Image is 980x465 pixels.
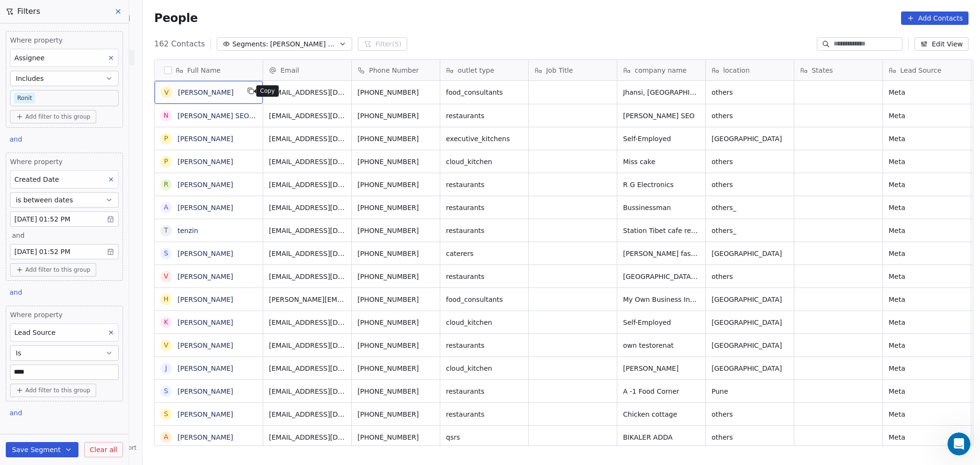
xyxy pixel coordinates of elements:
[269,88,345,97] span: [EMAIL_ADDRESS][DOMAIN_NAME]
[889,249,965,258] span: Meta
[352,60,440,80] div: Phone Number
[357,203,434,212] span: [PHONE_NUMBER]
[623,88,700,97] span: Jhansi, [GEOGRAPHIC_DATA]
[623,364,700,373] span: [PERSON_NAME]
[617,60,705,80] div: company name
[446,226,523,235] span: restaurants
[178,181,233,188] a: [PERSON_NAME]
[165,363,167,373] div: j
[164,317,168,327] div: K
[164,386,168,396] div: S
[446,134,523,144] span: executive_kitchens
[446,272,523,281] span: restaurants
[269,203,345,212] span: [EMAIL_ADDRESS][DOMAIN_NAME]
[164,225,168,235] div: t
[712,432,788,442] span: others
[358,37,407,51] button: Filter(5)
[154,38,205,50] span: 162 Contacts
[357,295,434,304] span: [PHONE_NUMBER]
[269,432,345,442] span: [EMAIL_ADDRESS][DOMAIN_NAME]
[269,157,345,166] span: [EMAIL_ADDRESS][DOMAIN_NAME]
[712,203,788,212] span: others_
[164,409,168,419] div: s
[178,365,233,372] a: [PERSON_NAME]
[623,203,700,212] span: Bussinessman
[164,294,169,304] div: H
[178,227,198,234] a: tenzin
[369,66,419,75] span: Phone Number
[623,180,700,189] span: R G Electronics
[889,341,965,350] span: Meta
[446,410,523,419] span: restaurants
[900,66,941,75] span: Lead Source
[446,249,523,258] span: caterers
[712,88,788,97] span: others
[889,272,965,281] span: Meta
[812,66,833,75] span: States
[269,410,345,419] span: [EMAIL_ADDRESS][DOMAIN_NAME]
[357,157,434,166] span: [PHONE_NUMBER]
[712,387,788,396] span: Pune
[187,66,221,75] span: Full Name
[357,432,434,442] span: [PHONE_NUMBER]
[623,249,700,258] span: [PERSON_NAME] fast food
[154,11,198,25] span: People
[723,66,750,75] span: location
[164,202,168,212] div: A
[712,157,788,166] span: others
[457,66,494,75] span: outlet type
[889,203,965,212] span: Meta
[440,60,528,80] div: outlet type
[623,295,700,304] span: My Own Business Institute
[623,432,700,442] span: BIKALER ADDA
[357,341,434,350] span: [PHONE_NUMBER]
[164,111,168,121] div: N
[623,387,700,396] span: A -1 Food Corner
[269,272,345,281] span: [EMAIL_ADDRESS][DOMAIN_NAME]
[164,133,168,144] div: P
[164,340,168,350] div: V
[883,60,971,80] div: Lead Source
[269,180,345,189] span: [EMAIL_ADDRESS][DOMAIN_NAME]
[623,318,700,327] span: Self-Employed
[446,111,523,121] span: restaurants
[712,341,788,350] span: [GEOGRAPHIC_DATA]
[178,296,233,303] a: [PERSON_NAME]
[164,156,168,166] div: P
[889,180,965,189] span: Meta
[269,364,345,373] span: [EMAIL_ADDRESS][DOMAIN_NAME]
[635,66,687,75] span: company name
[263,60,351,80] div: Email
[901,11,969,25] button: Add Contacts
[889,157,965,166] span: Meta
[889,88,965,97] span: Meta
[269,134,345,144] span: [EMAIL_ADDRESS][DOMAIN_NAME]
[889,432,965,442] span: Meta
[712,226,788,235] span: others_
[357,364,434,373] span: [PHONE_NUMBER]
[357,387,434,396] span: [PHONE_NUMBER]
[178,319,233,326] a: [PERSON_NAME]
[269,249,345,258] span: [EMAIL_ADDRESS][DOMAIN_NAME]
[889,318,965,327] span: Meta
[155,81,263,446] div: grid
[178,387,233,395] a: [PERSON_NAME]
[178,433,233,441] a: [PERSON_NAME]
[623,341,700,350] span: own testorenat
[357,272,434,281] span: [PHONE_NUMBER]
[712,249,788,258] span: [GEOGRAPHIC_DATA]
[712,272,788,281] span: others
[178,410,233,418] a: [PERSON_NAME]
[269,387,345,396] span: [EMAIL_ADDRESS][DOMAIN_NAME]
[794,60,882,80] div: States
[446,203,523,212] span: restaurants
[712,180,788,189] span: others
[623,226,700,235] span: Station Tibet cafe restro
[446,295,523,304] span: food_consultants
[178,112,473,120] a: [PERSON_NAME] SEO - Freelance SEO Expert [GEOGRAPHIC_DATA] [GEOGRAPHIC_DATA]
[260,87,275,95] p: Copy
[446,341,523,350] span: restaurants
[269,295,345,304] span: [PERSON_NAME][EMAIL_ADDRESS][DOMAIN_NAME]
[357,88,434,97] span: [PHONE_NUMBER]
[889,410,965,419] span: Meta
